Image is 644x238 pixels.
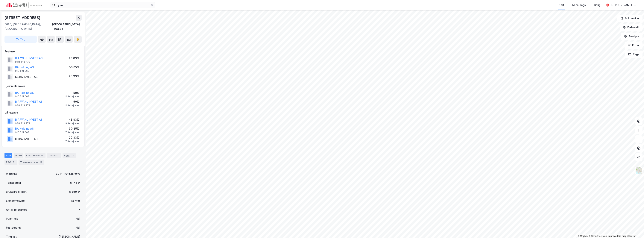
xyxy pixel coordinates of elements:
[70,181,80,185] div: 5 141 ㎡
[4,15,41,21] div: [STREET_ADDRESS]
[6,225,21,230] div: Festegrunn
[69,190,80,194] div: 8 859 ㎡
[40,154,44,157] div: 17
[77,207,80,212] div: 17
[12,160,16,164] div: 3
[76,216,80,221] div: Nei
[6,181,21,185] div: Tomteareal
[6,198,25,203] div: Eiendomstype
[5,49,81,54] div: Festere
[69,65,79,69] div: 30.85%
[65,126,79,131] div: 30.85%
[625,51,643,58] button: Tags
[65,91,79,95] div: 50%
[625,220,644,238] iframe: Chat Widget
[25,153,45,158] div: Leietakere
[69,56,79,60] div: 48.83%
[71,198,80,203] div: Kontor
[65,117,79,122] div: 48.83%
[65,135,79,140] div: 20.33%
[15,69,29,72] div: 910 521 063
[578,235,588,237] a: Mapbox
[5,84,81,88] div: Hjemmelshaver
[611,3,632,7] div: [PERSON_NAME]
[4,160,17,165] div: ESG
[635,167,642,174] img: Z
[589,235,607,237] a: OpenStreetMap
[19,160,44,165] div: Transaksjoner
[65,99,79,104] div: 50%
[65,95,79,98] div: 11 Seksjoner
[625,42,643,49] button: Filter
[71,154,75,157] div: 1
[15,131,29,134] div: 910 521 063
[6,190,28,194] div: Bruksareal (BRA)
[559,3,564,7] div: Kart
[6,216,18,221] div: Punktleie
[15,104,30,107] div: 948 413 779
[4,36,37,43] button: Tag
[620,24,643,31] button: Datasett
[65,104,79,107] div: 11 Seksjoner
[6,2,42,8] img: cushman-wakefield-realkapital-logo.202ea83816669bd177139c58696a8fa1.svg
[6,172,18,176] div: Matrikkel
[4,22,52,31] div: 0680, [GEOGRAPHIC_DATA], [GEOGRAPHIC_DATA]
[69,74,79,78] div: 20.33%
[15,75,37,79] div: KS BA INVEST AS
[15,95,29,98] div: 910 521 063
[6,207,28,212] div: Antall leietakere
[5,111,81,115] div: Gårdeiere
[39,160,43,164] div: 18
[76,225,80,230] div: Nei
[15,137,37,141] div: KS BA INVEST AS
[608,235,626,237] a: Improve this map
[65,140,79,143] div: 7 Seksjoner
[65,122,79,125] div: 9 Seksjoner
[594,3,601,7] div: Bolig
[617,15,643,22] button: Bokmerker
[15,122,30,125] div: 948 413 779
[625,220,644,238] div: Kontrollprogram for chat
[14,153,23,158] div: Eiere
[52,22,82,31] div: [GEOGRAPHIC_DATA], 149/535
[4,153,12,158] div: Info
[63,153,76,158] div: Bygg
[621,33,643,40] button: Analyse
[55,2,151,8] input: Søk på adresse, matrikkel, gårdeiere, leietakere eller personer
[572,3,586,7] div: Mine Tags
[56,172,80,176] div: 301-149-535-0-0
[15,60,30,63] div: 948 413 779
[47,153,61,158] div: Datasett
[65,131,79,134] div: 7 Seksjoner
